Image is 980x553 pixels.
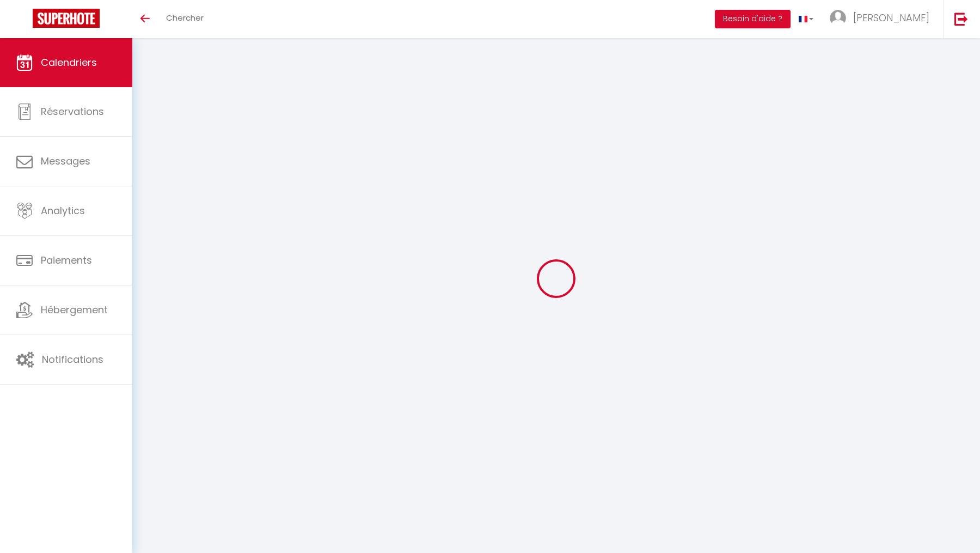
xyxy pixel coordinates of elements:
span: Analytics [41,204,85,217]
span: Chercher [166,12,204,23]
img: Super Booking [33,9,100,28]
img: logout [954,12,968,26]
span: [PERSON_NAME] [853,11,929,25]
span: Calendriers [41,56,97,69]
span: Notifications [42,353,103,366]
img: ... [830,10,846,26]
button: Besoin d'aide ? [715,10,791,28]
span: Hébergement [41,303,108,317]
span: Réservations [41,105,104,118]
span: Messages [41,154,90,168]
span: Paiements [41,253,92,267]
